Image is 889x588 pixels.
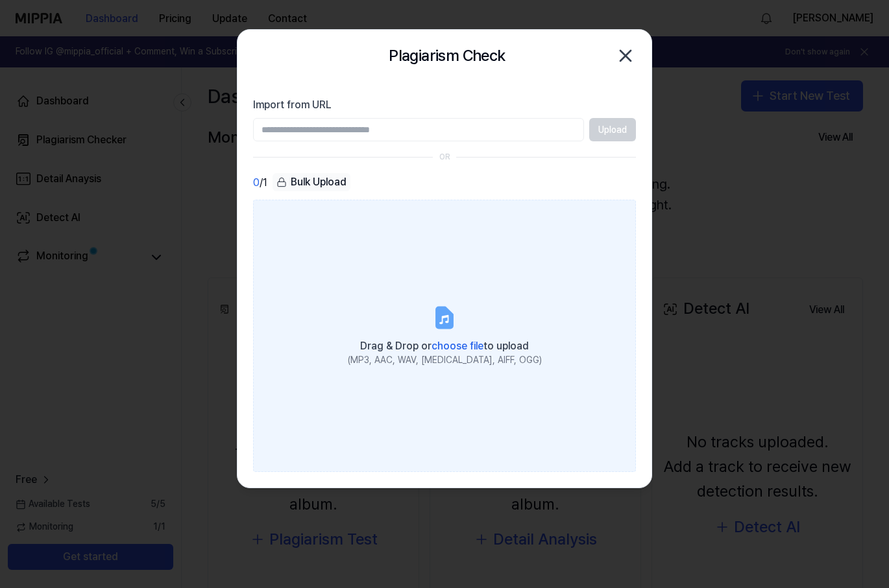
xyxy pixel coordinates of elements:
[273,173,350,192] button: Bulk Upload
[253,97,636,113] label: Import from URL
[253,175,260,191] span: 0
[273,173,350,191] div: Bulk Upload
[348,354,542,367] div: (MP3, AAC, WAV, [MEDICAL_DATA], AIFF, OGG)
[439,152,450,163] div: OR
[253,173,267,192] div: / 1
[432,340,483,352] span: choose file
[360,340,529,352] span: Drag & Drop or to upload
[389,43,505,68] h2: Plagiarism Check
